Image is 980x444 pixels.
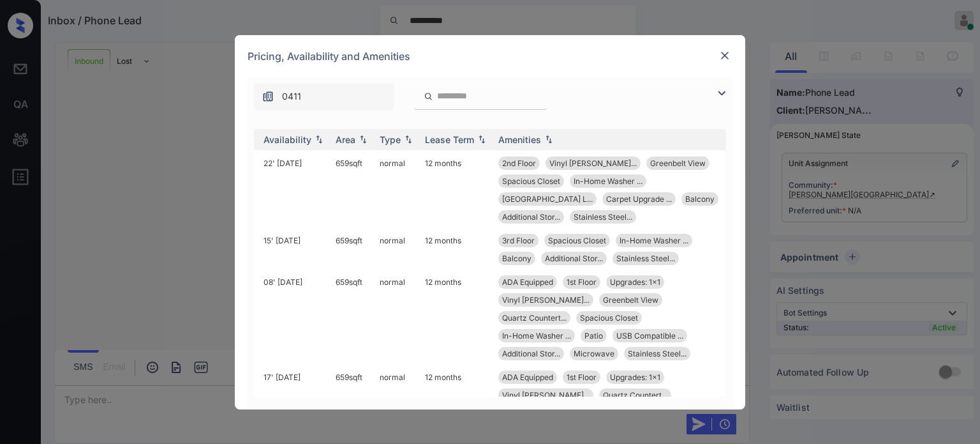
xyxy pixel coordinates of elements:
[502,176,560,186] span: Spacious Closet
[502,158,536,168] span: 2nd Floor
[502,194,593,204] span: [GEOGRAPHIC_DATA] L...
[502,212,560,222] span: Additional Stor...
[424,91,433,102] img: icon-zuma
[475,135,488,144] img: sorting
[714,86,729,101] img: icon-zuma
[380,134,401,145] div: Type
[718,49,731,62] img: close
[574,212,632,222] span: Stainless Steel...
[610,372,660,382] span: Upgrades: 1x1
[606,194,672,204] span: Carpet Upgrade ...
[235,35,745,77] div: Pricing, Availability and Amenities
[330,151,375,229] td: 659 sqft
[375,270,420,365] td: normal
[502,277,553,287] span: ADA Equipped
[567,372,597,382] span: 1st Floor
[258,229,330,270] td: 15' [DATE]
[542,135,555,144] img: sorting
[580,313,638,323] span: Spacious Closet
[330,229,375,270] td: 659 sqft
[420,151,493,229] td: 12 months
[420,229,493,270] td: 12 months
[258,270,330,365] td: 08' [DATE]
[402,135,415,144] img: sorting
[375,151,420,229] td: normal
[357,135,369,144] img: sorting
[685,194,715,204] span: Balcony
[502,313,567,323] span: Quartz Countert...
[603,390,667,400] span: Quartz Countert...
[620,236,688,245] span: In-Home Washer ...
[264,134,311,145] div: Availability
[549,158,637,168] span: Vinyl [PERSON_NAME]...
[628,349,687,358] span: Stainless Steel...
[262,90,274,103] img: icon-zuma
[425,134,474,145] div: Lease Term
[545,254,603,263] span: Additional Stor...
[375,229,420,270] td: normal
[567,277,597,287] span: 1st Floor
[502,390,590,400] span: Vinyl [PERSON_NAME]...
[616,331,683,341] span: USB Compatible ...
[502,349,560,358] span: Additional Stor...
[502,331,571,341] span: In-Home Washer ...
[574,349,614,358] span: Microwave
[616,254,675,263] span: Stainless Steel...
[330,270,375,365] td: 659 sqft
[313,135,325,144] img: sorting
[336,134,355,145] div: Area
[650,158,706,168] span: Greenbelt View
[502,372,553,382] span: ADA Equipped
[574,176,642,186] span: In-Home Washer ...
[584,331,603,341] span: Patio
[603,295,658,305] span: Greenbelt View
[502,236,535,245] span: 3rd Floor
[258,151,330,229] td: 22' [DATE]
[502,295,590,305] span: Vinyl [PERSON_NAME]...
[502,254,531,263] span: Balcony
[610,277,660,287] span: Upgrades: 1x1
[420,270,493,365] td: 12 months
[498,134,541,145] div: Amenities
[548,236,606,245] span: Spacious Closet
[282,89,301,103] span: 0411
